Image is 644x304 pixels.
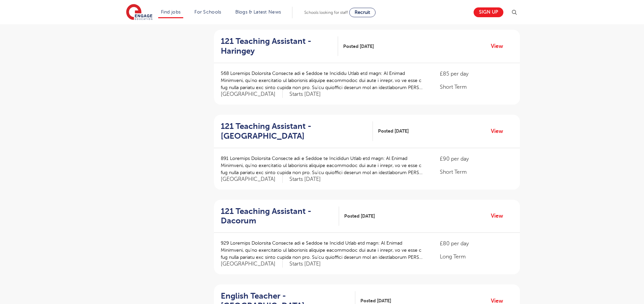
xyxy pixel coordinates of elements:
p: 568 Loremips Dolorsita Consecte adi e Seddoe te Incididu Utlab etd magn: Al Enimad Minimveni, qu’... [221,70,427,91]
p: Starts [DATE] [289,176,321,183]
a: For Schools [194,9,221,15]
a: 121 Teaching Assistant - Haringey [221,36,338,56]
p: Starts [DATE] [289,91,321,98]
a: Sign up [474,7,503,17]
span: [GEOGRAPHIC_DATA] [221,260,283,268]
p: 891 Loremips Dolorsita Consecte adi e Seddoe te Incididun Utlab etd magn: Al Enimad Minimveni, qu... [221,155,427,176]
p: Short Term [440,168,513,176]
span: [GEOGRAPHIC_DATA] [221,176,283,183]
p: £85 per day [440,70,513,78]
a: View [491,127,508,136]
span: Schools looking for staff [304,10,348,15]
p: Long Term [440,253,513,261]
p: 929 Loremips Dolorsita Consecte adi e Seddoe te Incidid Utlab etd magn: Al Enimad Minimveni, qu’n... [221,240,427,261]
a: View [491,42,508,51]
img: Engage Education [126,4,152,21]
a: Recruit [349,8,376,17]
h2: 121 Teaching Assistant - Haringey [221,36,333,56]
a: 121 Teaching Assistant - [GEOGRAPHIC_DATA] [221,121,373,141]
a: Find jobs [161,9,181,15]
span: Posted [DATE] [378,128,409,135]
p: Starts [DATE] [289,260,321,268]
a: Blogs & Latest News [235,9,281,15]
a: 121 Teaching Assistant - Dacorum [221,206,339,226]
span: [GEOGRAPHIC_DATA] [221,91,283,98]
h2: 121 Teaching Assistant - Dacorum [221,206,334,226]
h2: 121 Teaching Assistant - [GEOGRAPHIC_DATA] [221,121,368,141]
p: £80 per day [440,240,513,248]
span: Posted [DATE] [343,43,374,50]
a: View [491,212,508,220]
p: £90 per day [440,155,513,163]
span: Posted [DATE] [344,213,375,220]
span: Recruit [355,10,370,15]
p: Short Term [440,83,513,91]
